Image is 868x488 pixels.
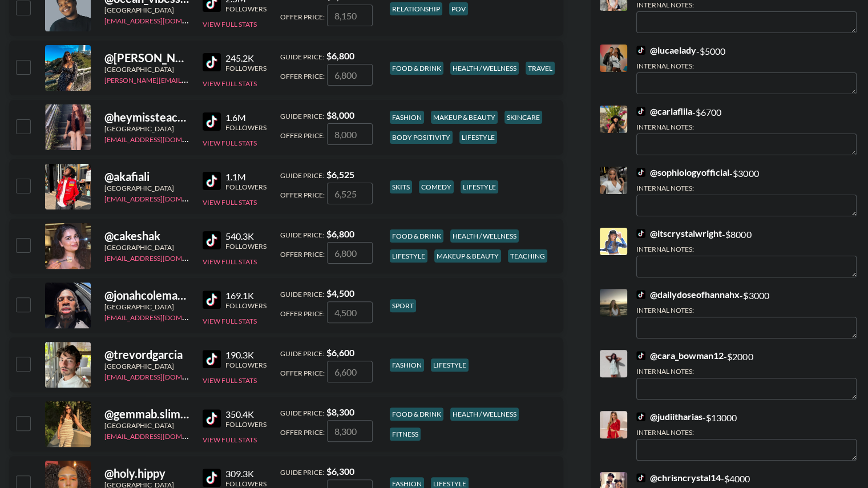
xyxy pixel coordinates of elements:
[326,466,354,477] strong: $ 6,300
[280,53,324,61] span: Guide Price:
[225,53,267,64] div: 245.2K
[636,62,857,70] div: Internal Notes:
[104,192,219,203] a: [EMAIL_ADDRESS][DOMAIN_NAME]
[104,407,189,421] div: @ gemmab.slimmingx
[390,299,416,312] div: sport
[104,348,189,362] div: @ trevordgarcia
[225,468,267,479] div: 309.3K
[431,358,469,372] div: lifestyle
[280,428,325,437] span: Offer Price:
[280,13,325,21] span: Offer Price:
[636,411,703,422] a: @judiitharias
[636,106,692,117] a: @carlaflila
[104,170,189,184] div: @ akafiali
[326,288,354,299] strong: $ 4,500
[104,51,189,65] div: @ [PERSON_NAME]
[203,112,221,131] img: TikTok
[461,180,498,193] div: lifestyle
[326,110,354,120] strong: $ 8,000
[203,435,257,444] button: View Full Stats
[504,111,542,124] div: skincare
[327,242,373,264] input: 6,800
[390,249,427,263] div: lifestyle
[508,249,547,263] div: teaching
[636,229,645,238] img: TikTok
[104,430,219,441] a: [EMAIL_ADDRESS][DOMAIN_NAME]
[636,350,724,361] a: @cara_bowman12
[280,250,325,259] span: Offer Price:
[203,291,221,309] img: TikTok
[636,167,729,178] a: @sophiologyofficial
[390,2,442,15] div: relationship
[450,229,519,243] div: health / wellness
[636,351,645,360] img: TikTok
[327,420,373,442] input: 8,300
[636,45,696,56] a: @lucaelady
[203,79,257,88] button: View Full Stats
[390,111,424,124] div: fashion
[434,249,501,263] div: makeup & beauty
[326,50,354,61] strong: $ 6,800
[203,53,221,71] img: TikTok
[225,171,267,183] div: 1.1M
[636,123,857,131] div: Internal Notes:
[104,421,189,430] div: [GEOGRAPHIC_DATA]
[203,231,221,249] img: TikTok
[636,411,857,461] div: - $ 13000
[636,1,857,9] div: Internal Notes:
[636,473,645,482] img: TikTok
[636,472,721,483] a: @chrisncrystal14
[203,469,221,487] img: TikTok
[431,111,498,124] div: makeup & beauty
[636,367,857,376] div: Internal Notes:
[390,358,424,372] div: fashion
[104,184,189,192] div: [GEOGRAPHIC_DATA]
[225,231,267,242] div: 540.3K
[327,123,373,145] input: 8,000
[636,245,857,253] div: Internal Notes:
[327,301,373,323] input: 4,500
[225,64,267,72] div: Followers
[104,65,189,74] div: [GEOGRAPHIC_DATA]
[390,131,453,144] div: body positivity
[104,124,189,133] div: [GEOGRAPHIC_DATA]
[636,228,857,277] div: - $ 8000
[104,14,219,25] a: [EMAIL_ADDRESS][DOMAIN_NAME]
[225,479,267,488] div: Followers
[326,228,354,239] strong: $ 6,800
[327,361,373,382] input: 6,600
[203,172,221,190] img: TikTok
[390,408,443,421] div: food & drink
[104,252,219,263] a: [EMAIL_ADDRESS][DOMAIN_NAME]
[327,5,373,26] input: 8,150
[390,180,412,193] div: skits
[203,409,221,427] img: TikTok
[636,289,740,300] a: @dailydoseofhannahx
[280,369,325,377] span: Offer Price:
[104,6,189,14] div: [GEOGRAPHIC_DATA]
[450,408,519,421] div: health / wellness
[203,317,257,325] button: View Full Stats
[636,289,857,338] div: - $ 3000
[104,133,219,144] a: [EMAIL_ADDRESS][DOMAIN_NAME]
[280,72,325,80] span: Offer Price:
[636,168,645,177] img: TikTok
[104,110,189,124] div: @ heymissteacher
[104,74,273,84] a: [PERSON_NAME][EMAIL_ADDRESS][DOMAIN_NAME]
[280,290,324,299] span: Guide Price:
[280,131,325,140] span: Offer Price:
[104,466,189,481] div: @ holy.hippy
[327,64,373,86] input: 6,800
[104,288,189,303] div: @ jonahcoleman2
[280,349,324,358] span: Guide Price:
[225,361,267,369] div: Followers
[636,46,645,55] img: TikTok
[203,198,257,207] button: View Full Stats
[104,362,189,370] div: [GEOGRAPHIC_DATA]
[280,309,325,318] span: Offer Price:
[280,231,324,239] span: Guide Price:
[280,409,324,417] span: Guide Price:
[225,112,267,123] div: 1.6M
[636,107,645,116] img: TikTok
[225,420,267,429] div: Followers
